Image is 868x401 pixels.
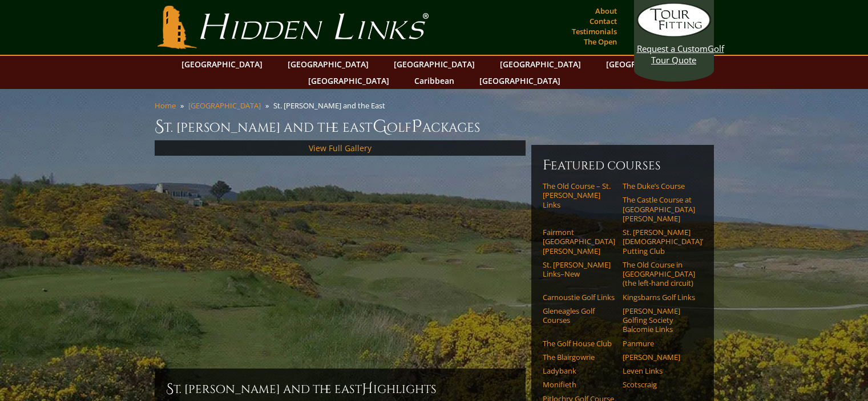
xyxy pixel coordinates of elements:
[176,56,268,72] a: [GEOGRAPHIC_DATA]
[623,260,695,288] a: The Old Course in [GEOGRAPHIC_DATA] (the left-hand circuit)
[623,195,695,223] a: The Castle Course at [GEOGRAPHIC_DATA][PERSON_NAME]
[569,23,620,39] a: Testimonials
[543,293,615,302] a: Carnoustie Golf Links
[623,293,695,302] a: Kingsbarns Golf Links
[166,380,514,398] h2: St. [PERSON_NAME] and the East ighlights
[543,366,615,375] a: Ladybank
[623,228,695,256] a: St. [PERSON_NAME] [DEMOGRAPHIC_DATA]’ Putting Club
[623,353,695,362] a: [PERSON_NAME]
[637,3,711,66] a: Request a CustomGolf Tour Quote
[623,181,695,191] a: The Duke’s Course
[282,56,374,72] a: [GEOGRAPHIC_DATA]
[155,115,714,138] h1: St. [PERSON_NAME] and the East olf ackages
[273,100,390,111] li: St. [PERSON_NAME] and the East
[543,306,615,325] a: Gleneagles Golf Courses
[188,100,261,111] a: [GEOGRAPHIC_DATA]
[409,72,460,89] a: Caribbean
[388,56,481,72] a: [GEOGRAPHIC_DATA]
[592,3,620,19] a: About
[543,228,615,256] a: Fairmont [GEOGRAPHIC_DATA][PERSON_NAME]
[543,339,615,348] a: The Golf House Club
[623,306,695,334] a: [PERSON_NAME] Golfing Society Balcomie Links
[637,43,708,54] span: Request a Custom
[543,156,703,175] h6: Featured Courses
[474,72,566,89] a: [GEOGRAPHIC_DATA]
[494,56,587,72] a: [GEOGRAPHIC_DATA]
[373,115,387,138] span: G
[600,56,693,72] a: [GEOGRAPHIC_DATA]
[309,143,372,153] a: View Full Gallery
[543,260,615,279] a: St. [PERSON_NAME] Links–New
[623,380,695,389] a: Scotscraig
[362,380,373,398] span: H
[155,100,176,111] a: Home
[587,13,620,29] a: Contact
[302,72,395,89] a: [GEOGRAPHIC_DATA]
[543,181,615,209] a: The Old Course – St. [PERSON_NAME] Links
[411,115,422,138] span: P
[543,353,615,362] a: The Blairgowrie
[623,366,695,375] a: Leven Links
[581,34,620,50] a: The Open
[543,380,615,389] a: Monifieth
[623,339,695,348] a: Panmure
